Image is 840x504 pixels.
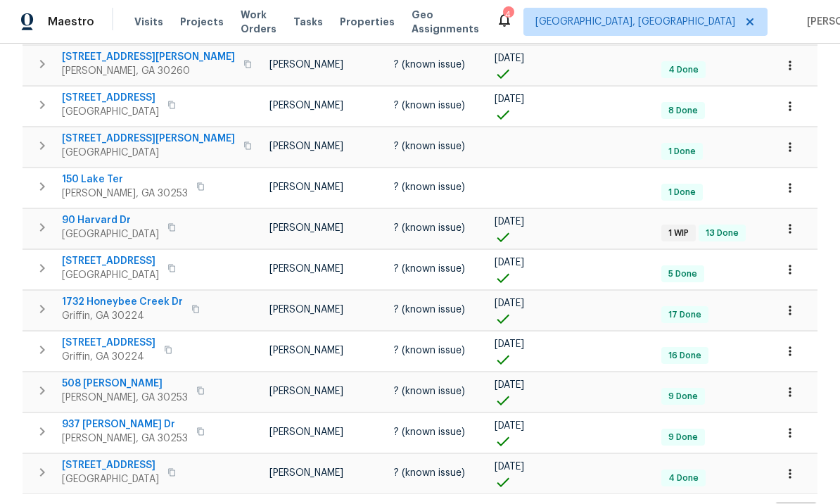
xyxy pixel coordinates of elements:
span: [PERSON_NAME] [269,183,343,193]
span: [PERSON_NAME] [269,61,343,70]
span: 9 Done [663,432,704,444]
span: [DATE] [495,95,524,105]
span: 1732 Honeybee Creek Dr [62,296,183,310]
span: 16 Done [663,351,707,363]
span: 13 Done [700,228,744,240]
span: [DATE] [495,422,524,431]
span: [PERSON_NAME] [269,469,343,479]
span: 8 Done [663,106,704,118]
span: [GEOGRAPHIC_DATA] [62,473,159,487]
span: [DATE] [495,258,524,268]
span: 90 Harvard Dr [62,214,159,228]
span: ? (known issue) [394,224,465,234]
span: 1 WIP [663,228,694,240]
span: Maestro [48,15,94,30]
span: 150 Lake Ter [62,173,188,187]
span: ? (known issue) [394,428,465,438]
span: [GEOGRAPHIC_DATA] [62,269,159,283]
span: 937 [PERSON_NAME] Dr [62,418,188,432]
span: [GEOGRAPHIC_DATA], [GEOGRAPHIC_DATA] [535,15,735,30]
span: Properties [340,15,395,30]
span: [PERSON_NAME] [269,346,343,356]
span: [GEOGRAPHIC_DATA] [62,106,159,120]
span: [STREET_ADDRESS][PERSON_NAME] [62,51,235,65]
span: 9 Done [663,391,704,403]
span: ? (known issue) [394,142,465,152]
span: [STREET_ADDRESS] [62,255,159,269]
span: [DATE] [495,381,524,391]
span: 4 Done [663,473,704,485]
span: [PERSON_NAME], GA 30253 [62,432,188,446]
span: Tasks [293,18,323,27]
span: [PERSON_NAME] [269,305,343,315]
span: [PERSON_NAME] [269,428,343,438]
span: [PERSON_NAME] [269,265,343,275]
span: [DATE] [495,54,524,64]
span: ? (known issue) [394,265,465,275]
span: [PERSON_NAME] [269,142,343,152]
span: [PERSON_NAME], GA 30253 [62,187,188,201]
span: [STREET_ADDRESS] [62,459,159,473]
span: [GEOGRAPHIC_DATA] [62,146,235,160]
span: [PERSON_NAME] [269,387,343,397]
span: Work Orders [241,8,276,37]
span: [STREET_ADDRESS] [62,336,155,351]
span: [PERSON_NAME], GA 30253 [62,391,188,405]
div: 4 [503,8,513,23]
span: ? (known issue) [394,305,465,315]
span: 1 Done [663,187,701,199]
span: ? (known issue) [394,61,465,70]
span: ? (known issue) [394,346,465,356]
span: ? (known issue) [394,387,465,397]
span: 5 Done [663,269,703,281]
span: Griffin, GA 30224 [62,310,183,324]
span: 1 Done [663,146,701,158]
span: [PERSON_NAME] [269,101,343,111]
span: [DATE] [495,462,524,472]
span: Visits [134,15,163,30]
span: Geo Assignments [412,8,479,37]
span: 4 Done [663,65,704,77]
span: [DATE] [495,299,524,309]
span: [STREET_ADDRESS][PERSON_NAME] [62,132,235,146]
span: ? (known issue) [394,183,465,193]
span: ? (known issue) [394,101,465,111]
span: Griffin, GA 30224 [62,351,155,365]
span: [DATE] [495,218,524,227]
span: [PERSON_NAME] [269,224,343,234]
span: [PERSON_NAME], GA 30260 [62,65,235,79]
span: ? (known issue) [394,469,465,479]
span: Projects [180,15,224,30]
span: 17 Done [663,310,707,322]
span: [GEOGRAPHIC_DATA] [62,228,159,242]
span: 508 [PERSON_NAME] [62,377,188,391]
span: [DATE] [495,340,524,350]
span: [STREET_ADDRESS] [62,92,159,106]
